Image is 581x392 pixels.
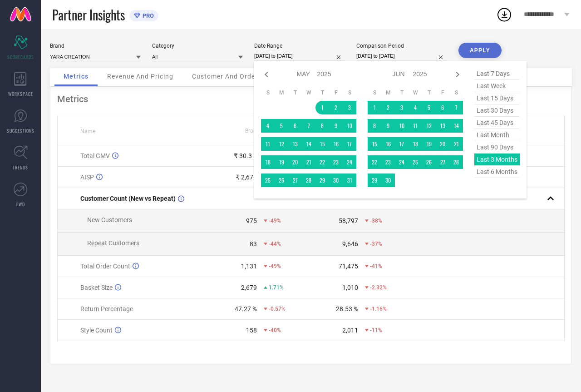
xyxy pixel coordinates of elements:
[288,119,302,133] td: Tue May 06 2025
[422,89,436,96] th: Thursday
[80,327,113,334] span: Style Count
[269,218,281,224] span: -49%
[80,152,110,159] span: Total GMV
[50,43,141,49] div: Brand
[370,284,387,291] span: -2.32%
[343,101,356,114] td: Sat May 03 2025
[422,137,436,151] td: Thu Jun 19 2025
[269,284,284,291] span: 1.71%
[339,263,358,270] div: 71,475
[409,155,422,169] td: Wed Jun 25 2025
[246,327,257,334] div: 158
[315,101,329,114] td: Thu May 01 2025
[342,240,358,248] div: 9,646
[343,155,356,169] td: Sat May 24 2025
[241,263,257,270] div: 1,131
[16,201,25,208] span: FWD
[80,128,95,134] span: Name
[64,73,89,80] span: Metrics
[370,241,382,247] span: -37%
[107,73,173,80] span: Revenue And Pricing
[275,119,288,133] td: Mon May 05 2025
[368,137,381,151] td: Sun Jun 15 2025
[7,54,34,60] span: SCORECARDS
[234,152,257,159] div: ₹ 30.3 L
[261,89,275,96] th: Sunday
[436,89,449,96] th: Friday
[288,155,302,169] td: Tue May 20 2025
[315,137,329,151] td: Thu May 15 2025
[13,164,28,171] span: TRENDS
[449,137,463,151] td: Sat Jun 21 2025
[152,43,243,49] div: Category
[302,119,315,133] td: Wed May 07 2025
[269,241,281,247] span: -44%
[329,155,343,169] td: Fri May 23 2025
[235,305,257,313] div: 47.27 %
[57,94,565,104] div: Metrics
[87,216,132,223] span: New Customers
[409,119,422,133] td: Wed Jun 11 2025
[80,195,176,202] span: Customer Count (New vs Repeat)
[246,217,257,224] div: 975
[329,89,343,96] th: Friday
[381,137,395,151] td: Mon Jun 16 2025
[245,128,275,134] span: Brand Value
[302,137,315,151] td: Wed May 14 2025
[254,51,345,61] input: Select date range
[395,119,409,133] td: Tue Jun 10 2025
[368,89,381,96] th: Sunday
[474,129,520,141] span: last month
[329,119,343,133] td: Fri May 09 2025
[449,119,463,133] td: Sat Jun 14 2025
[192,73,261,80] span: Customer And Orders
[356,43,447,49] div: Comparison Period
[436,155,449,169] td: Fri Jun 27 2025
[315,174,329,187] td: Thu May 29 2025
[288,89,302,96] th: Tuesday
[474,141,520,154] span: last 90 days
[342,284,358,291] div: 1,010
[474,166,520,178] span: last 6 months
[140,12,154,19] span: PRO
[436,137,449,151] td: Fri Jun 20 2025
[315,155,329,169] td: Thu May 22 2025
[236,174,257,181] div: ₹ 2,676
[315,89,329,96] th: Thursday
[422,101,436,114] td: Thu Jun 05 2025
[302,174,315,187] td: Wed May 28 2025
[368,119,381,133] td: Sun Jun 08 2025
[449,89,463,96] th: Saturday
[381,174,395,187] td: Mon Jun 30 2025
[80,174,94,181] span: AISP
[288,137,302,151] td: Tue May 13 2025
[8,90,33,97] span: WORKSPACE
[381,89,395,96] th: Monday
[370,263,382,269] span: -41%
[288,174,302,187] td: Tue May 27 2025
[474,117,520,129] span: last 45 days
[261,137,275,151] td: Sun May 11 2025
[52,5,125,24] span: Partner Insights
[409,101,422,114] td: Wed Jun 04 2025
[409,137,422,151] td: Wed Jun 18 2025
[343,174,356,187] td: Sat May 31 2025
[329,174,343,187] td: Fri May 30 2025
[342,327,358,334] div: 2,011
[302,89,315,96] th: Wednesday
[275,155,288,169] td: Mon May 19 2025
[449,101,463,114] td: Sat Jun 07 2025
[302,155,315,169] td: Wed May 21 2025
[436,119,449,133] td: Fri Jun 13 2025
[474,104,520,117] span: last 30 days
[356,51,447,61] input: Select comparison period
[458,43,502,58] button: APPLY
[269,327,281,333] span: -40%
[409,89,422,96] th: Wednesday
[395,137,409,151] td: Tue Jun 17 2025
[381,101,395,114] td: Mon Jun 02 2025
[336,305,358,313] div: 28.53 %
[275,174,288,187] td: Mon May 26 2025
[261,69,272,80] div: Previous month
[381,155,395,169] td: Mon Jun 23 2025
